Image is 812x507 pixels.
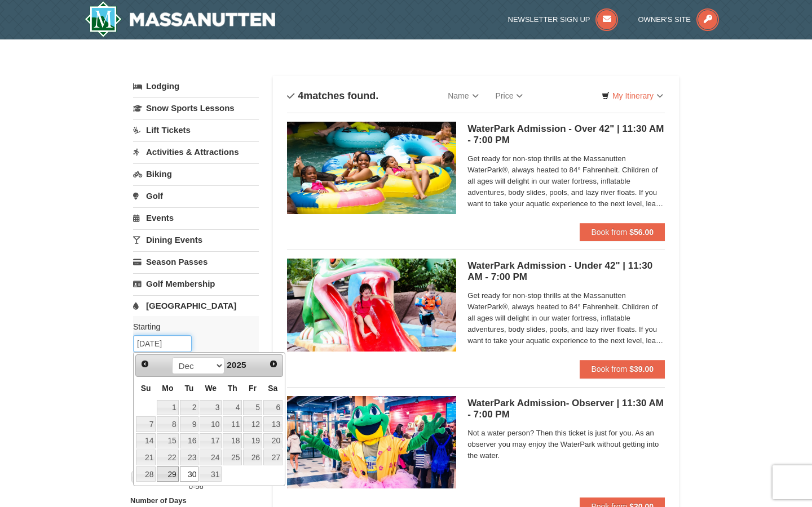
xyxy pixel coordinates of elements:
[200,416,222,432] a: 10
[467,123,665,146] h5: WaterPark Admission - Over 42" | 11:30 AM - 7:00 PM
[223,400,242,416] a: 4
[263,433,283,449] a: 20
[467,260,665,283] h5: WaterPark Admission - Under 42" | 11:30 AM - 7:00 PM
[136,416,156,432] a: 7
[200,450,222,465] a: 24
[467,290,665,346] span: Get ready for non-stop thrills at the Massanutten WaterPark®, always heated to 84° Fahrenheit. Ch...
[141,384,151,393] span: Sunday
[136,450,156,465] a: 21
[467,398,665,420] h5: WaterPark Admission- Observer | 11:30 AM - 7:00 PM
[136,466,156,482] a: 28
[243,433,262,449] a: 19
[205,384,217,393] span: Wednesday
[580,223,665,241] button: Book from $56.00
[638,15,720,24] a: Owner's Site
[591,364,627,373] span: Book from
[580,360,665,378] button: Book from $39.00
[629,228,654,237] strong: $56.00
[243,450,262,465] a: 26
[133,119,259,140] a: Lift Tickets
[180,400,199,416] a: 2
[157,450,178,465] a: 22
[133,163,259,184] a: Biking
[594,87,670,104] a: My Itinerary
[287,90,378,101] h4: matches found.
[287,122,456,214] img: 6619917-1560-394ba125.jpg
[133,251,259,272] a: Season Passes
[130,496,187,505] strong: Number of Days
[223,416,242,432] a: 11
[133,141,259,162] a: Activities & Attractions
[136,433,156,449] a: 14
[243,400,262,416] a: 5
[467,153,665,210] span: Get ready for non-stop thrills at the Massanutten WaterPark®, always heated to 84° Fahrenheit. Ch...
[200,400,222,416] a: 3
[263,450,283,465] a: 27
[439,84,487,107] a: Name
[85,1,275,37] a: Massanutten Resort
[133,97,259,118] a: Snow Sports Lessons
[200,433,222,449] a: 17
[133,229,259,250] a: Dining Events
[223,450,242,465] a: 25
[180,433,199,449] a: 16
[227,360,246,370] span: 2025
[133,295,259,316] a: [GEOGRAPHIC_DATA]
[266,356,281,372] a: Next
[269,359,278,368] span: Next
[508,15,590,24] span: Newsletter Sign Up
[249,384,257,393] span: Friday
[287,259,456,351] img: 6619917-1570-0b90b492.jpg
[467,428,665,461] span: Not a water person? Then this ticket is just for you. As an observer you may enjoy the WaterPark ...
[85,1,275,37] img: Massanutten Resort Logo
[263,400,283,416] a: 6
[200,466,222,482] a: 31
[133,273,259,294] a: Golf Membership
[189,482,193,491] span: 0
[629,364,654,373] strong: $39.00
[137,356,153,372] a: Prev
[133,481,259,492] label: -
[195,482,203,491] span: 56
[157,466,178,482] a: 29
[184,384,193,393] span: Tuesday
[487,84,532,107] a: Price
[223,433,242,449] a: 18
[287,396,456,488] img: 6619917-1587-675fdf84.jpg
[157,433,178,449] a: 15
[157,416,178,432] a: 8
[268,384,277,393] span: Saturday
[638,15,691,24] span: Owner's Site
[180,416,199,432] a: 9
[162,384,173,393] span: Monday
[133,185,259,206] a: Golf
[263,416,283,432] a: 13
[243,416,262,432] a: 12
[508,15,619,24] a: Newsletter Sign Up
[133,76,259,96] a: Lodging
[298,90,303,101] span: 4
[133,321,250,332] label: Starting
[133,207,259,228] a: Events
[157,400,178,416] a: 1
[140,359,149,368] span: Prev
[228,384,237,393] span: Thursday
[180,450,199,465] a: 23
[180,466,199,482] a: 30
[591,228,627,237] span: Book from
